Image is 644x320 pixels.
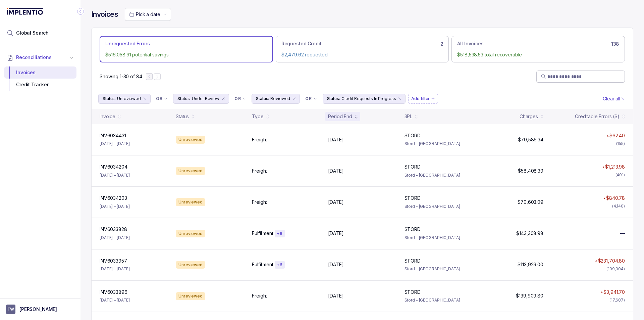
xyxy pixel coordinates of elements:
div: Unreviewed [176,167,205,175]
p: $231,704.80 [598,258,625,264]
div: Unreviewed [176,292,205,300]
button: Filter Chip Add filter [408,94,438,104]
div: (17,687) [609,297,625,304]
div: Invoices [9,66,71,79]
p: INV6034431 [100,132,126,139]
p: + 6 [277,231,283,236]
p: $113,929.00 [518,261,543,268]
div: Collapse Icon [76,7,85,15]
div: remove content [221,96,226,101]
p: OR [156,96,162,101]
div: Invoice [100,113,115,120]
div: remove content [397,96,402,101]
p: $62.40 [609,132,625,139]
p: $70,603.09 [518,199,543,205]
div: (109,004) [606,266,625,272]
p: STORD [405,195,421,201]
div: Unreviewed [176,230,205,238]
span: User initials [6,305,15,314]
span: Pick a date [136,11,160,17]
p: Stord - [GEOGRAPHIC_DATA] [405,140,473,147]
button: Date Range Picker [125,8,171,21]
li: Filter Chip Connector undefined [305,96,317,101]
p: Status: [103,95,116,102]
h4: Invoices [91,10,118,19]
button: Filter Chip Connector undefined [153,94,170,103]
p: Stord - [GEOGRAPHIC_DATA] [405,266,473,272]
button: Reconciliations [4,50,76,65]
p: Fulfillment [252,230,273,237]
ul: Filter Group [98,94,601,104]
p: $516,058.91 potential savings [105,51,267,58]
p: Stord - [GEOGRAPHIC_DATA] [405,234,473,241]
p: [DATE] [328,199,343,205]
li: Filter Chip Under Review [173,94,229,104]
div: Status [176,113,189,120]
p: Freight [252,199,267,205]
p: $1,213.98 [605,164,625,170]
button: Clear Filters [601,94,626,104]
p: INV6033896 [100,289,127,295]
p: [DATE] [328,136,343,143]
p: [DATE] – [DATE] [100,297,130,304]
p: [DATE] – [DATE] [100,234,130,241]
p: STORD [405,258,421,264]
p: INV6034203 [100,195,127,201]
p: Stord - [GEOGRAPHIC_DATA] [405,203,473,210]
div: Period End [328,113,352,120]
p: Status: [327,95,340,102]
p: Clear all [603,95,620,102]
div: Credit Tracker [9,79,71,91]
p: Fulfillment [252,261,273,268]
img: red pointer upwards [601,291,603,293]
p: [DATE] – [DATE] [100,266,130,272]
p: INV6033828 [100,226,127,233]
p: Status: [256,95,269,102]
button: Filter Chip Connector undefined [232,94,249,103]
p: INV6034204 [100,164,127,170]
div: Unreviewed [176,136,205,144]
p: $70,586.34 [518,136,543,143]
p: Unreviewed [117,95,141,102]
div: Creditable Errors ($) [575,113,620,120]
p: Stord - [GEOGRAPHIC_DATA] [405,297,473,304]
p: Freight [252,136,267,143]
p: All Invoices [457,40,483,47]
p: [DATE] – [DATE] [100,140,130,147]
p: + 6 [277,262,283,268]
p: [DATE] – [DATE] [100,172,130,179]
button: Filter Chip Credit Requests In Progress [323,94,406,104]
h6: 2 [440,41,443,47]
p: Reviewed [270,95,290,102]
div: Type [252,113,263,120]
div: 3PL [405,113,413,120]
p: $143,308.98 [516,230,543,237]
p: STORD [405,289,421,295]
p: [DATE] [328,292,343,299]
p: Under Review [192,95,219,102]
img: red pointer upwards [602,166,604,168]
p: Stord - [GEOGRAPHIC_DATA] [405,172,473,179]
img: red pointer upwards [606,135,608,137]
p: [PERSON_NAME] [19,306,57,313]
p: INV6033957 [100,258,127,264]
search: Date Range Picker [129,11,160,18]
p: $3,941.70 [603,289,625,295]
div: Unreviewed [176,261,205,269]
p: Showing 1-30 of 84 [100,73,142,80]
span: — [620,230,625,237]
div: Remaining page entries [100,73,142,80]
p: $840.78 [606,195,625,201]
span: Reconciliations [16,54,52,61]
button: Filter Chip Unreviewed [98,94,151,104]
ul: Action Tab Group [100,36,625,62]
div: (4,140) [612,203,625,210]
button: Filter Chip Reviewed [252,94,300,104]
h6: 138 [611,41,619,47]
p: Freight [252,168,267,174]
p: STORD [405,226,421,233]
p: $58,408.39 [518,168,543,174]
